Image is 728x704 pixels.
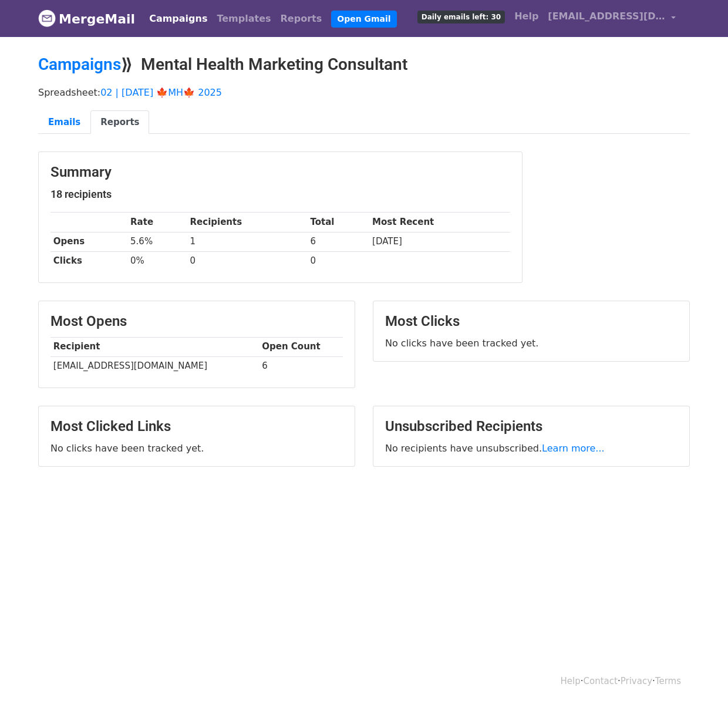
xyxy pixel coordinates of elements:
a: Campaigns [144,7,212,31]
h3: Most Clicks [385,313,678,330]
td: 6 [259,356,343,376]
th: Most Recent [369,213,510,232]
p: Spreadsheet: [38,86,690,99]
th: Opens [50,232,127,251]
h3: Most Opens [50,313,343,330]
th: Clicks [50,251,127,271]
a: Help [561,676,581,686]
a: Emails [38,110,90,134]
h5: 18 recipients [50,188,510,201]
a: 02 | [DATE] 🍁MH🍁 2025 [100,87,222,98]
th: Recipients [187,213,308,232]
th: Open Count [259,337,343,356]
a: Reports [276,7,327,31]
td: [EMAIL_ADDRESS][DOMAIN_NAME] [50,356,259,376]
a: Reports [90,110,149,134]
th: Recipient [50,337,259,356]
td: 0 [308,251,370,271]
a: Help [510,5,543,28]
td: 6 [308,232,370,251]
span: [EMAIL_ADDRESS][DOMAIN_NAME] [548,9,665,23]
a: Campaigns [38,55,121,74]
a: [EMAIL_ADDRESS][DOMAIN_NAME] [543,5,680,32]
span: Daily emails left: 30 [417,11,505,23]
a: Templates [212,7,275,31]
h2: ⟫ Mental Health Marketing Consultant [38,55,690,75]
p: No clicks have been tracked yet. [50,442,343,454]
td: 5.6% [127,232,187,251]
td: 0% [127,251,187,271]
th: Rate [127,213,187,232]
a: Contact [584,676,618,686]
img: MergeMail logo [38,9,56,27]
a: Terms [655,676,681,686]
td: 0 [187,251,308,271]
a: Learn more... [542,443,605,454]
td: 1 [187,232,308,251]
a: Daily emails left: 30 [413,5,510,28]
a: Privacy [621,676,652,686]
th: Total [308,213,370,232]
h3: Most Clicked Links [50,418,343,435]
a: MergeMail [38,6,135,31]
h3: Unsubscribed Recipients [385,418,678,435]
p: No clicks have been tracked yet. [385,337,678,349]
p: No recipients have unsubscribed. [385,442,678,454]
td: [DATE] [369,232,510,251]
h3: Summary [50,164,510,181]
a: Open Gmail [331,11,396,28]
